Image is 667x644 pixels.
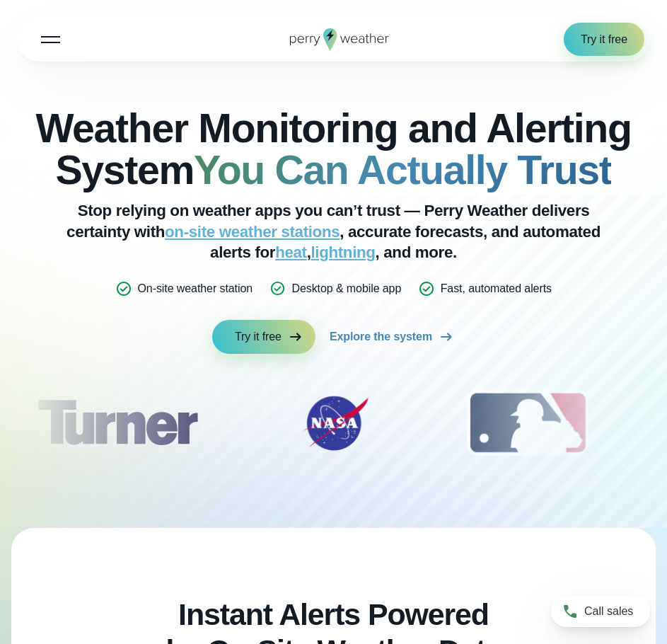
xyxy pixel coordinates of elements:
img: NASA.svg [286,388,385,459]
p: Desktop & mobile app [291,280,401,297]
img: MLB.svg [453,388,602,459]
p: Fast, automated alerts [441,280,552,297]
strong: You Can Actually Trust [194,147,611,192]
a: Call sales [551,596,650,627]
a: heat [275,243,307,261]
h2: Weather Monitoring and Alerting System [17,108,650,192]
a: on-site weather stations [165,223,340,241]
a: lightning [311,243,376,261]
span: Call sales [584,603,633,619]
div: slideshow [17,388,650,466]
span: Try it free [235,328,282,345]
a: Try it free [564,23,644,56]
span: Try it free [581,31,627,47]
div: 1 of 12 [17,388,218,459]
img: Turner-Construction_1.svg [17,388,218,459]
span: Explore the system [330,328,432,345]
div: 3 of 12 [453,388,602,459]
a: Explore the system [330,320,455,354]
p: Stop relying on weather apps you can’t trust — Perry Weather delivers certainty with , accurate f... [51,200,617,263]
a: Try it free [212,320,315,354]
p: On-site weather station [138,280,253,297]
div: 2 of 12 [286,388,385,459]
